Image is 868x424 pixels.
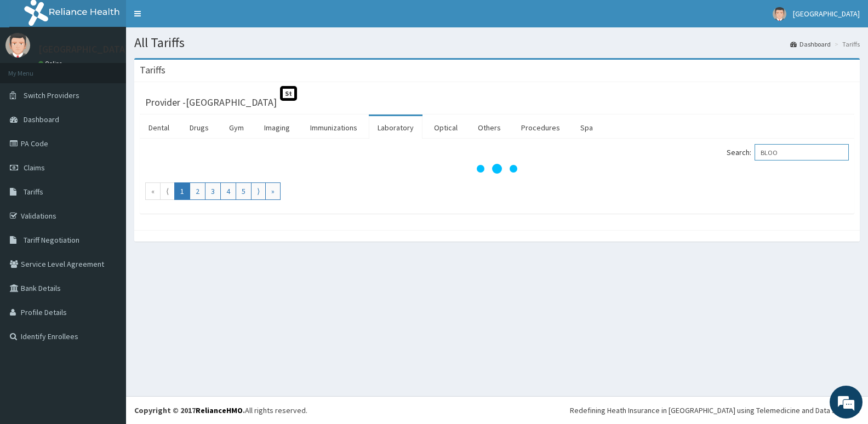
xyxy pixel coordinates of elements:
a: Procedures [512,116,569,139]
a: Optical [425,116,466,139]
footer: All rights reserved. [126,396,868,424]
a: Go to first page [145,182,161,200]
a: Go to last page [265,182,281,200]
li: Tariffs [832,39,860,49]
input: Search: [755,144,849,161]
a: Go to next page [251,182,266,200]
strong: Copyright © 2017 . [134,405,245,415]
span: Switch Providers [24,90,79,100]
a: Spa [572,116,602,139]
svg: audio-loading [475,147,519,191]
a: Dental [140,116,178,139]
span: Tariffs [24,187,43,197]
a: Go to page number 5 [236,182,252,200]
img: User Image [773,7,786,21]
a: Go to page number 3 [205,182,221,200]
span: Dashboard [24,114,59,124]
a: Drugs [181,116,218,139]
textarea: Type your message and hit 'Enter' [5,299,209,337]
p: [GEOGRAPHIC_DATA] [38,44,129,54]
h3: Tariffs [140,65,165,75]
a: Dashboard [790,39,831,49]
div: Minimize live chat window [180,5,206,32]
h3: Provider - [GEOGRAPHIC_DATA] [145,98,277,107]
a: Online [38,60,65,67]
span: Claims [24,163,45,173]
span: Tariff Negotiation [24,235,79,245]
a: RelianceHMO [196,405,243,415]
span: We're online! [64,138,151,249]
img: d_794563401_company_1708531726252_794563401 [20,55,44,82]
a: Gym [220,116,253,139]
div: Redefining Heath Insurance in [GEOGRAPHIC_DATA] using Telemedicine and Data Science! [570,405,860,416]
a: Go to page number 4 [220,182,236,200]
span: St [280,86,297,101]
span: [GEOGRAPHIC_DATA] [793,9,860,19]
img: User Image [5,33,30,58]
a: Immunizations [301,116,366,139]
a: Others [469,116,510,139]
a: Laboratory [369,116,422,139]
a: Go to page number 1 [174,182,190,200]
a: Imaging [255,116,299,139]
h1: All Tariffs [134,36,860,50]
label: Search: [727,144,849,161]
a: Go to previous page [160,182,175,200]
a: Go to page number 2 [190,182,205,200]
div: Chat with us now [57,61,184,76]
